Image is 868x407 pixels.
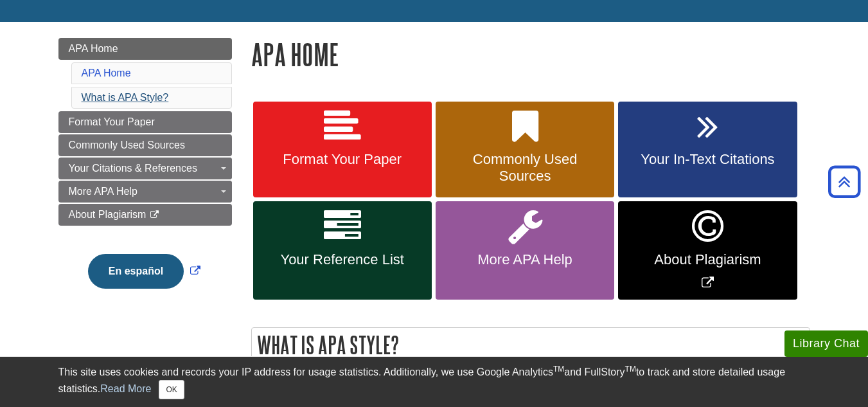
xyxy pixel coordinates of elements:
span: About Plagiarism [628,251,787,268]
span: Format Your Paper [263,151,422,168]
button: Library Chat [784,330,868,357]
a: What is APA Style? [82,92,169,103]
a: About Plagiarism [58,204,232,226]
a: Link opens in new window [85,266,204,276]
a: Your Citations & References [58,158,232,179]
a: APA Home [82,68,131,78]
div: Guide Page Menu [58,38,232,311]
h2: What is APA Style? [252,328,810,362]
a: Your Reference List [253,201,432,300]
span: Commonly Used Sources [69,140,185,150]
a: APA Home [58,38,232,60]
span: Your Citations & References [69,163,197,174]
span: Commonly Used Sources [445,151,605,185]
span: Your Reference List [263,251,422,268]
a: Commonly Used Sources [58,134,232,156]
span: More APA Help [445,251,605,268]
a: More APA Help [58,181,232,203]
a: Read More [100,383,151,394]
a: Commonly Used Sources [436,102,614,198]
span: Format Your Paper [69,116,155,127]
a: Format Your Paper [58,111,232,133]
a: Back to Top [824,173,865,190]
button: En español [88,254,184,289]
a: More APA Help [436,201,614,300]
i: This link opens in a new window [149,211,160,219]
h1: APA Home [251,38,810,71]
sup: TM [553,365,564,374]
button: Close [159,380,184,399]
span: APA Home [69,43,118,54]
a: Link opens in new window [618,201,797,300]
sup: TM [625,365,636,374]
span: Your In-Text Citations [628,151,787,168]
span: More APA Help [69,186,137,197]
div: This site uses cookies and records your IP address for usage statistics. Additionally, we use Goo... [58,365,810,399]
a: Format Your Paper [253,102,432,198]
a: Your In-Text Citations [618,102,797,198]
span: About Plagiarism [69,209,146,220]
